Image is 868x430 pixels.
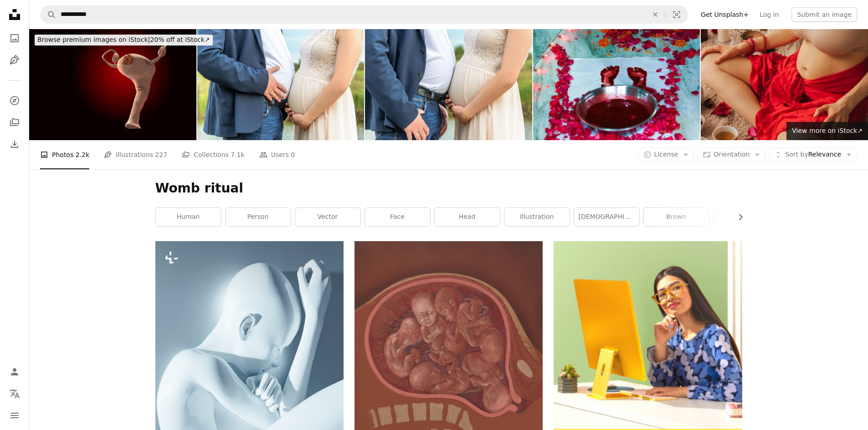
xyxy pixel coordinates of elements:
[226,208,291,226] a: person
[785,150,841,159] span: Relevance
[504,208,570,226] a: illustration
[5,29,24,47] a: Photos
[533,29,700,140] img: Indian traditional wedding ceremony photography
[644,208,709,226] a: brown
[695,7,754,22] a: Get Unsplash+
[156,208,221,226] a: human
[574,208,639,226] a: [DEMOGRAPHIC_DATA]
[698,147,765,162] button: Orientation
[354,367,543,375] a: a painting of a human stomach with babies in it
[41,6,56,23] button: Search Unsplash
[786,122,868,140] a: View more on iStock↗
[259,140,295,169] a: Users 0
[714,208,779,226] a: woman
[5,51,24,69] a: Illustrations
[435,208,500,226] a: head
[5,135,24,153] a: Download History
[37,36,150,43] span: Browse premium images on iStock |
[291,150,295,160] span: 0
[554,241,742,429] img: file-1722962862010-20b14c5a0a60image
[638,147,694,162] button: License
[645,6,665,23] button: Clear
[155,180,742,197] h1: Womb ritual
[5,91,24,110] a: Explore
[295,208,360,226] a: vector
[785,151,808,158] span: Sort by
[182,140,244,169] a: Collections 7.1k
[37,36,210,43] span: 20% off at iStock ↗
[197,29,365,140] img: Very beautiful photos from the wedding celebration
[231,150,244,160] span: 7.1k
[155,150,168,160] span: 227
[714,151,750,158] span: Orientation
[5,406,24,425] button: Menu
[792,127,863,134] span: View more on iStock ↗
[29,29,218,51] a: Browse premium images on iStock|20% off at iStock↗
[365,29,532,140] img: Very beautiful photos from the wedding celebration
[791,7,857,22] button: Submit an image
[666,6,688,23] button: Visual search
[155,383,344,391] a: a white sculpture sitting on top of a white table
[5,384,24,403] button: Language
[40,5,688,24] form: Find visuals sitewide
[654,151,678,158] span: License
[104,140,167,169] a: Illustrations 227
[701,29,868,140] img: A pregnant woman sits on the floor and is engaged oriental practices, yoga breathing exercises
[5,363,24,381] a: Log in / Sign up
[732,208,742,226] button: scroll list to the right
[754,7,784,22] a: Log in
[365,208,430,226] a: face
[5,113,24,132] a: Collections
[769,147,857,162] button: Sort byRelevance
[29,29,196,140] img: Fibroid Tumor or Fibroid Cancer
